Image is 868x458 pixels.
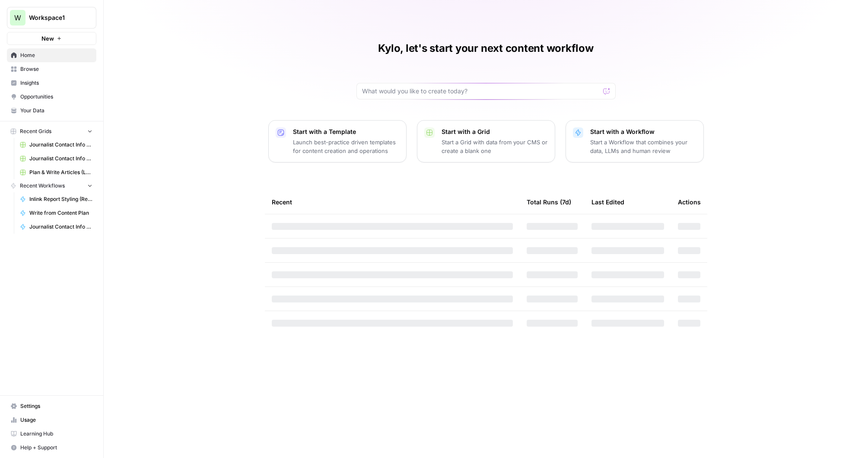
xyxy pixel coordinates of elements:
[527,190,571,214] div: Total Runs (7d)
[566,120,704,162] button: Start with a WorkflowStart a Workflow that combines your data, LLMs and human review
[7,76,96,90] a: Insights
[7,7,96,29] button: Workspace: Workspace1
[7,62,96,76] a: Browse
[7,441,96,455] button: Help + Support
[7,413,96,427] a: Usage
[678,190,701,214] div: Actions
[7,179,96,192] button: Recent Workflows
[20,65,92,73] span: Browse
[16,192,96,206] a: Inlink Report Styling (Reformat JSON to HTML)
[293,138,399,155] p: Launch best-practice driven templates for content creation and operations
[268,120,407,162] button: Start with a TemplateLaunch best-practice driven templates for content creation and operations
[591,190,624,214] div: Last Edited
[41,34,54,43] span: New
[14,13,21,23] span: W
[20,51,92,59] span: Home
[16,220,96,234] a: Journalist Contact Info Finder (Power Agent Test)
[20,444,92,452] span: Help + Support
[442,138,548,155] p: Start a Grid with data from your CMS or create a blank one
[590,138,696,155] p: Start a Workflow that combines your data, LLMs and human review
[16,152,96,165] a: Journalist Contact Info Finder v2 (LLM Based) Grid
[20,107,92,114] span: Your Data
[20,430,92,438] span: Learning Hub
[20,402,92,410] span: Settings
[29,209,92,217] span: Write from Content Plan
[442,127,548,136] p: Start with a Grid
[29,223,92,231] span: Journalist Contact Info Finder (Power Agent Test)
[16,206,96,220] a: Write from Content Plan
[16,165,96,179] a: Plan & Write Articles (LUSPS)
[590,127,696,136] p: Start with a Workflow
[29,169,92,176] span: Plan & Write Articles (LUSPS)
[29,13,81,22] span: Workspace1
[272,190,513,214] div: Recent
[7,90,96,104] a: Opportunities
[293,127,399,136] p: Start with a Template
[7,48,96,62] a: Home
[7,125,96,138] button: Recent Grids
[20,182,65,190] span: Recent Workflows
[29,155,92,162] span: Journalist Contact Info Finder v2 (LLM Based) Grid
[20,79,92,87] span: Insights
[7,104,96,118] a: Your Data
[16,138,96,152] a: Journalist Contact Info Finder (Power Agent Test) Grid
[20,127,51,135] span: Recent Grids
[7,32,96,45] button: New
[20,93,92,101] span: Opportunities
[7,399,96,413] a: Settings
[29,195,92,203] span: Inlink Report Styling (Reformat JSON to HTML)
[29,141,92,149] span: Journalist Contact Info Finder (Power Agent Test) Grid
[417,120,555,162] button: Start with a GridStart a Grid with data from your CMS or create a blank one
[362,87,600,95] input: What would you like to create today?
[20,416,92,424] span: Usage
[378,41,593,55] h1: Kylo, let's start your next content workflow
[7,427,96,441] a: Learning Hub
